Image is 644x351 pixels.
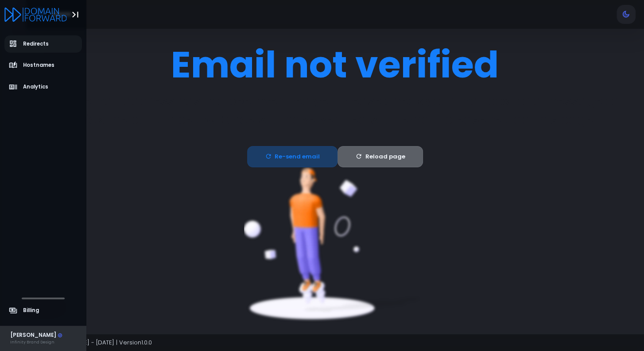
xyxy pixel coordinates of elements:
span: Redirects [23,40,49,48]
span: Copyright © [DATE] - [DATE] | Version 1.0.0 [35,338,152,347]
button: Reload page [338,146,423,167]
button: Re-send email [247,146,338,167]
div: Your email address has not been verified yet. Please check your mailbox for a message or click th... [47,92,623,129]
a: Analytics [4,78,82,96]
div: Infinity Brand Design [10,339,63,345]
img: Humans [244,167,426,343]
span: Billing [23,307,39,314]
a: Logo [4,8,67,20]
button: Toggle Aside [67,6,84,23]
div: [PERSON_NAME] [10,332,63,339]
div: Email not verified [171,38,499,93]
a: Redirects [4,35,82,53]
a: Billing [4,302,82,319]
a: Hostnames [4,57,82,74]
span: Analytics [23,83,48,91]
span: Hostnames [23,62,54,69]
